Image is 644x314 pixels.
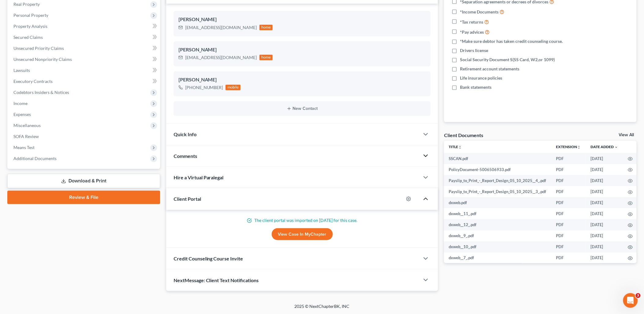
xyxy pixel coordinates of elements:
td: [DATE] [586,208,623,219]
button: New Contact [178,106,426,111]
td: PDF [551,197,586,208]
span: Comments [174,153,197,159]
span: Unsecured Nonpriority Claims [13,57,72,62]
div: [PHONE_NUMBER] [185,84,223,91]
i: unfold_more [458,145,462,149]
td: PDF [551,252,586,264]
span: *Make sure debtor has taken credit counseling course. [460,38,563,44]
td: PDF [551,153,586,164]
span: Personal Property [13,13,48,18]
td: dxweb__12_.pdf [444,219,551,230]
span: Additional Documents [13,156,57,161]
span: Real Property [13,2,40,7]
td: dxweb__9_.pdf [444,230,551,241]
a: Date Added expand_more [591,144,618,149]
td: dxweb__10_.pdf [444,241,551,252]
td: [DATE] [586,252,623,264]
a: Extensionunfold_more [556,144,581,149]
div: Client Documents [444,132,483,138]
span: Credit Counseling Course Invite [174,256,243,261]
td: PDF [551,164,586,175]
td: [DATE] [586,175,623,186]
span: Miscellaneous [13,123,41,128]
a: View All [619,133,634,137]
td: PDF [551,175,586,186]
span: Lawsuits [13,68,30,73]
span: Drivers license [460,47,488,54]
td: Payslip_to_Print_-_Report_Design_05_10_2025__3_.pdf [444,186,551,197]
a: Property Analysis [9,21,160,32]
span: Life insurance policies [460,75,502,81]
span: Expenses [13,112,31,117]
div: home [259,55,273,60]
a: Download & Print [7,174,160,188]
td: PDF [551,230,586,241]
td: [DATE] [586,186,623,197]
span: Retirement account statements [460,66,519,72]
td: PolicyDocument-5006506933.pdf [444,164,551,175]
a: Review & File [7,191,160,204]
span: Client Portal [174,196,201,202]
a: Unsecured Nonpriority Claims [9,54,160,65]
span: *Income Documents [460,9,499,15]
td: [DATE] [586,164,623,175]
p: The client portal was imported on [DATE] for this case. [174,217,431,223]
iframe: Intercom live chat [623,293,638,308]
span: Means Test [13,145,35,150]
span: 3 [636,293,641,298]
a: Unsecured Priority Claims [9,43,160,54]
td: PDF [551,186,586,197]
i: expand_more [615,145,618,149]
a: Lawsuits [9,65,160,76]
a: SOFA Review [9,131,160,142]
td: [DATE] [586,230,623,241]
span: Income [13,101,28,106]
div: mobile [226,85,241,90]
div: [PERSON_NAME] [178,46,426,54]
td: SSCAN.pdf [444,153,551,164]
a: View Case in MyChapter [272,228,333,241]
span: *Tax returns [460,19,483,25]
span: Hire a Virtual Paralegal [174,174,224,180]
td: PDF [551,219,586,230]
span: Property Analysis [13,24,47,29]
span: Secured Claims [13,35,43,40]
td: Payslip_to_Print_-_Report_Design_05_10_2025__4_.pdf [444,175,551,186]
td: [DATE] [586,241,623,252]
span: Quick Info [174,131,197,137]
span: SOFA Review [13,134,39,139]
span: Unsecured Priority Claims [13,46,64,51]
div: [PERSON_NAME] [178,16,426,23]
div: [EMAIL_ADDRESS][DOMAIN_NAME] [185,24,257,31]
div: [PERSON_NAME] [178,76,426,84]
span: Social Security Document S(SS Card, W2,or 1099) [460,57,555,63]
div: [EMAIL_ADDRESS][DOMAIN_NAME] [185,54,257,61]
a: Secured Claims [9,32,160,43]
td: dxweb__11_.pdf [444,208,551,219]
i: unfold_more [577,145,581,149]
span: Codebtors Insiders & Notices [13,90,69,95]
td: PDF [551,208,586,219]
a: Executory Contracts [9,76,160,87]
td: dxweb.pdf [444,197,551,208]
span: Executory Contracts [13,79,53,84]
td: [DATE] [586,197,623,208]
td: [DATE] [586,153,623,164]
td: dxweb__7_.pdf [444,252,551,264]
td: [DATE] [586,219,623,230]
span: NextMessage: Client Text Notifications [174,277,259,283]
td: PDF [551,241,586,252]
a: Titleunfold_more [449,144,462,149]
span: *Pay advices [460,29,484,35]
div: home [259,25,273,30]
span: Bank statements [460,84,491,90]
